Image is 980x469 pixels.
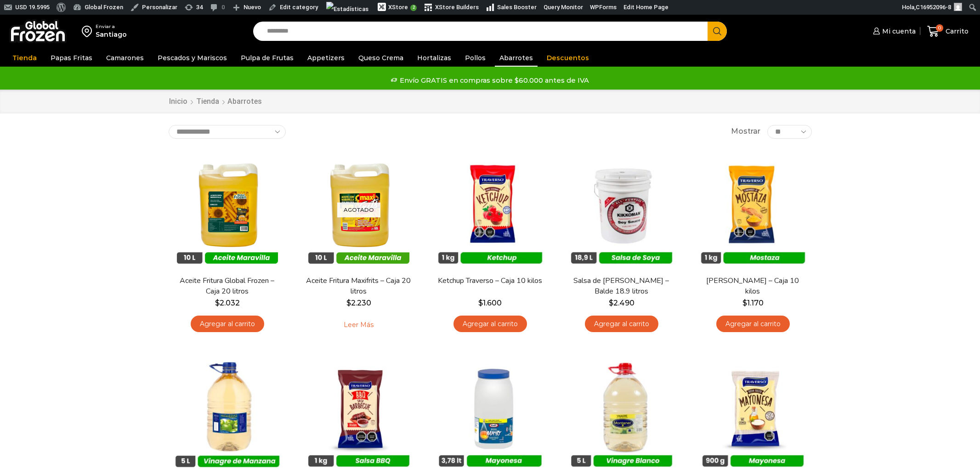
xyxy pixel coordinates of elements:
a: Camarones [102,49,148,67]
span: $ [478,299,483,307]
button: Search button [708,22,727,41]
a: Hortalizas [413,49,456,67]
img: Visitas de 48 horas. Haz clic para ver más estadísticas del sitio. [326,2,368,17]
a: Pollos [460,49,490,67]
select: Pedido de la tienda [169,125,286,139]
span: Mi cuenta [880,27,916,36]
a: Appetizers [303,49,349,67]
a: Tienda [196,96,220,107]
a: Tienda [8,49,41,67]
nav: Breadcrumb [169,96,262,107]
span: XStore Builders [435,4,479,11]
img: xstore [378,3,386,11]
div: Enviar a [96,23,127,30]
a: Descuentos [542,49,594,67]
h1: Abarrotes [227,97,262,106]
bdi: 1.600 [478,299,502,307]
span: Sales Booster [497,4,537,11]
div: Santiago [96,30,127,39]
span: Mostrar [731,126,760,137]
span: $ [346,299,351,307]
a: Salsa de [PERSON_NAME] – Balde 18.9 litros [568,276,674,297]
span: 0 [936,24,943,32]
a: Pescados y Mariscos [153,49,232,67]
a: Agregar al carrito: “Aceite Fritura Global Frozen – Caja 20 litros” [191,316,264,333]
bdi: 2.490 [609,299,634,307]
a: Abarrotes [495,49,538,67]
a: Queso Crema [354,49,408,67]
a: Agregar al carrito: “Salsa de Soya Kikkoman - Balde 18.9 litros” [585,316,658,333]
span: 2 [410,5,417,11]
a: Agregar al carrito: “Mostaza Traverso - Caja 10 kilos” [716,316,790,333]
a: Mi cuenta [871,22,916,40]
a: Ketchup Traverso – Caja 10 kilos [437,276,543,286]
bdi: 2.032 [215,299,240,307]
a: Papas Fritas [46,49,97,67]
span: $ [609,299,613,307]
span: C16952096-8 [916,4,951,11]
a: Leé más sobre “Aceite Fritura Maxifrits - Caja 20 litros” [329,316,388,335]
bdi: 1.170 [742,299,764,307]
img: address-field-icon.svg [82,23,96,39]
span: XStore [388,4,408,11]
span: Carrito [943,27,969,36]
a: 0 Carrito [925,21,971,42]
a: Pulpa de Frutas [236,49,298,67]
a: Agregar al carrito: “Ketchup Traverso - Caja 10 kilos” [453,316,527,333]
a: Aceite Fritura Global Frozen – Caja 20 litros [174,276,280,297]
span: $ [215,299,220,307]
a: Inicio [169,96,188,107]
span: $ [742,299,747,307]
p: Agotado [337,202,380,217]
bdi: 2.230 [346,299,371,307]
a: Aceite Fritura Maxifrits – Caja 20 litros [306,276,411,297]
a: [PERSON_NAME] – Caja 10 kilos [700,276,805,297]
